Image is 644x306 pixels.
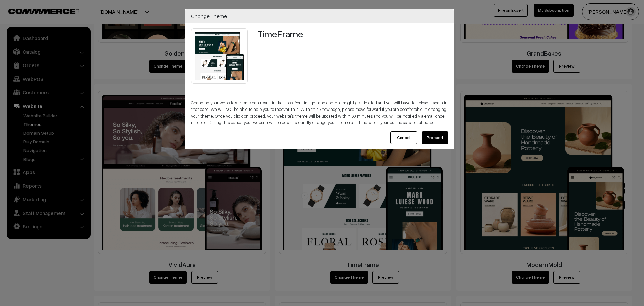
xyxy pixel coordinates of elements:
[258,28,448,40] h3: TimeFrame
[390,131,417,144] button: Cancel
[191,28,248,84] img: theme
[191,100,448,126] p: Changing your website’s theme can result in data loss. Your images and content might get deleted ...
[422,131,448,144] button: Proceed
[185,9,454,23] div: Change Theme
